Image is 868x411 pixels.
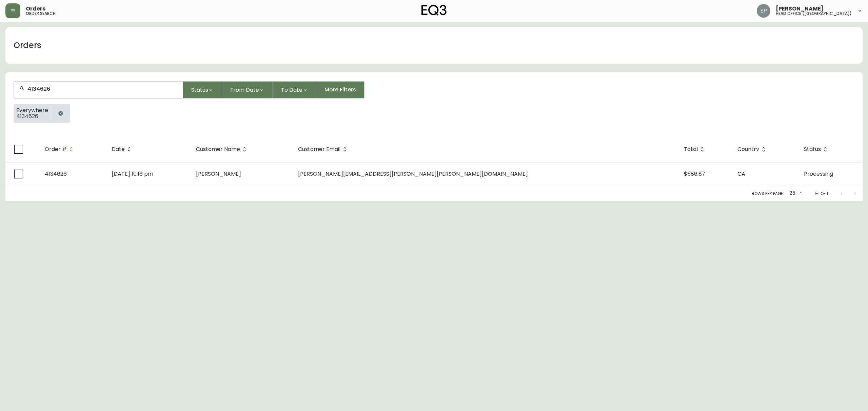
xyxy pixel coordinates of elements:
[298,170,528,178] span: [PERSON_NAME][EMAIL_ADDRESS][PERSON_NAME][PERSON_NAME][DOMAIN_NAME]
[273,81,316,99] button: To Date
[14,40,41,51] h1: Orders
[45,170,67,178] span: 4134626
[421,5,447,16] img: logo
[27,86,177,92] input: Search
[324,86,356,93] span: More Filters
[222,81,273,99] button: From Date
[230,86,259,94] span: From Date
[804,146,830,152] span: Status
[298,146,349,152] span: Customer Email
[814,191,828,197] p: 1-1 of 1
[737,170,745,178] span: CA
[737,146,768,152] span: Country
[16,113,48,120] span: 4134626
[787,188,804,199] div: 25
[776,6,824,12] span: [PERSON_NAME]
[804,170,833,178] span: Processing
[196,146,249,152] span: Customer Name
[112,146,134,152] span: Date
[316,81,364,99] button: More Filters
[191,86,208,94] span: Status
[26,6,45,12] span: Orders
[776,12,852,16] h5: head office ([GEOGRAPHIC_DATA])
[183,81,222,99] button: Status
[112,170,153,178] span: [DATE] 10:16 pm
[298,147,340,151] span: Customer Email
[684,170,705,178] span: $586.87
[16,107,48,113] span: Everywhere
[752,191,784,197] p: Rows per page:
[45,146,76,152] span: Order #
[26,12,56,16] h5: order search
[684,146,707,152] span: Total
[196,170,241,178] span: [PERSON_NAME]
[757,4,770,18] img: 0cb179e7bf3690758a1aaa5f0aafa0b4
[804,147,821,151] span: Status
[112,147,125,151] span: Date
[737,147,759,151] span: Country
[196,147,240,151] span: Customer Name
[684,147,698,151] span: Total
[281,86,302,94] span: To Date
[45,147,67,151] span: Order #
